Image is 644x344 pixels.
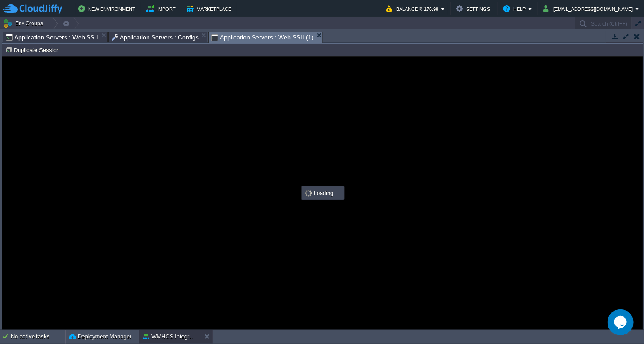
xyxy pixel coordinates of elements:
button: [EMAIL_ADDRESS][DOMAIN_NAME] [543,3,635,14]
iframe: chat widget [608,309,635,335]
button: Deployment Manager [69,332,131,341]
button: Settings [456,3,493,14]
button: Import [146,3,179,14]
button: Duplicate Session [5,46,62,54]
button: Balance ₹-176.98 [386,3,441,14]
button: WMHCS Integration [143,332,197,341]
span: Application Servers : Configs [112,32,199,42]
button: Marketplace [187,3,234,14]
span: Application Servers : Web SSH (1) [211,32,314,43]
button: Env Groups [3,17,46,29]
button: New Environment [78,3,138,14]
span: Application Servers : Web SSH [6,32,99,42]
img: CloudJiffy [3,3,62,14]
div: Loading... [302,187,343,199]
button: Help [503,3,528,14]
div: No active tasks [11,330,65,344]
